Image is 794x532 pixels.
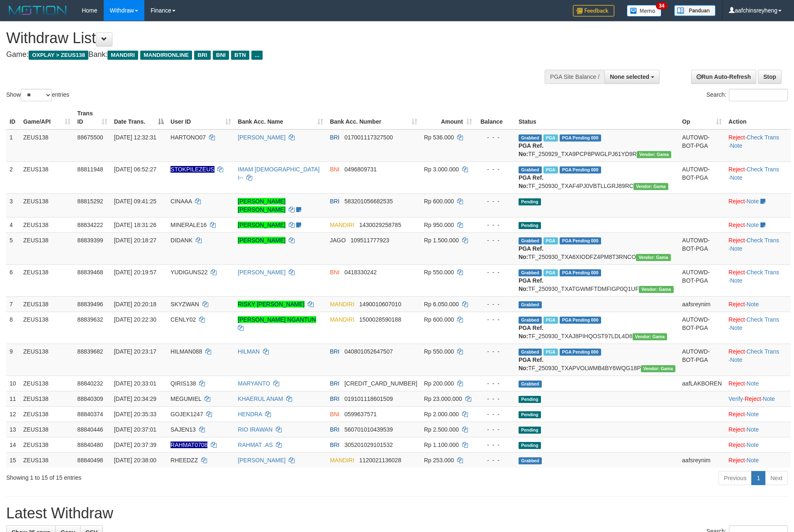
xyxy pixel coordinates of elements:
td: 10 [6,376,20,391]
span: BNI [330,166,339,173]
span: Copy 583201056682535 to clipboard [344,198,393,205]
a: 1 [751,471,765,485]
div: - - - [479,133,512,142]
span: PGA Pending [560,269,601,276]
span: Pending [519,396,541,403]
span: BRI [330,426,339,433]
a: Check Trans [747,348,779,355]
b: PGA Ref. No: [519,174,543,189]
span: [DATE] 20:18:27 [114,237,156,244]
span: [DATE] 12:32:31 [114,134,156,141]
a: Reject [745,395,761,402]
span: MINERALE16 [170,222,207,228]
span: MEGUMIEL [170,395,201,402]
span: PGA Pending [560,317,601,324]
td: ZEUS138 [20,232,74,264]
td: AUTOWD-BOT-PGA [679,232,725,264]
a: Reject [728,222,745,228]
span: Rp 1.500.000 [424,237,459,244]
span: 88840309 [77,395,103,402]
td: 1 [6,129,20,162]
div: - - - [479,441,512,449]
td: 8 [6,312,20,344]
td: ZEUS138 [20,161,74,193]
td: · · [725,161,791,193]
span: Grabbed [519,166,542,173]
span: [DATE] 20:37:01 [114,426,156,433]
td: · · [725,129,791,162]
span: Grabbed [519,134,542,142]
td: 9 [6,344,20,376]
img: MOTION_logo.png [6,4,69,17]
a: Note [747,301,759,307]
td: ZEUS138 [20,193,74,217]
span: Rp 600.000 [424,316,454,323]
span: [DATE] 18:31:26 [114,222,156,228]
span: None selected [610,73,649,80]
span: MANDIRI [330,301,354,307]
a: Check Trans [747,134,779,141]
span: Rp 950.000 [424,222,454,228]
span: Rp 550.000 [424,348,454,355]
span: Vendor URL: https://trx31.1velocity.biz [633,183,668,190]
img: panduan.png [674,5,716,16]
span: 88840480 [77,442,103,448]
span: Copy 109511777923 to clipboard [351,237,389,244]
span: [DATE] 20:37:39 [114,442,156,448]
span: SAJEN13 [170,426,196,433]
a: Reject [728,442,745,448]
span: BNI [213,51,229,60]
a: Reject [728,134,745,141]
a: IMAM [DEMOGRAPHIC_DATA] I-- [238,166,319,181]
span: Marked by aafchomsokheang [543,237,558,244]
td: TF_250930_TXATGWMFTDMFIGP0Q1UF [515,264,679,296]
a: Check Trans [747,269,779,276]
a: RAHMAT .AS [238,442,273,448]
span: [DATE] 20:35:33 [114,411,156,417]
span: Rp 6.050.000 [424,301,459,307]
div: - - - [479,425,512,434]
span: BRI [330,198,339,205]
td: ZEUS138 [20,376,74,391]
th: Action [725,106,791,129]
label: Search: [706,89,788,101]
span: 88815292 [77,198,103,205]
span: DIDANK [170,237,192,244]
div: - - - [479,347,512,356]
span: Rp 2.500.000 [424,426,459,433]
td: 2 [6,161,20,193]
span: [DATE] 20:38:00 [114,457,156,464]
div: - - - [479,315,512,324]
span: [DATE] 20:23:17 [114,348,156,355]
td: AUTOWD-BOT-PGA [679,129,725,162]
b: PGA Ref. No: [519,325,543,339]
td: TF_250930_TXAJ8PIHQOST97LDL4D8 [515,312,679,344]
span: BRI [330,380,339,387]
span: Pending [519,442,541,449]
span: Pending [519,198,541,205]
span: Pending [519,222,541,229]
a: Next [765,471,788,485]
td: ZEUS138 [20,452,74,468]
span: HILMAN088 [170,348,202,355]
a: Reject [728,316,745,323]
span: MANDIRI [330,222,354,228]
b: PGA Ref. No: [519,142,543,157]
a: Run Auto-Refresh [691,70,756,84]
span: Pending [519,411,541,418]
span: [DATE] 20:33:01 [114,380,156,387]
h4: Game: Bank: [6,51,521,59]
span: QIRIS138 [170,380,196,387]
a: Reject [728,348,745,355]
td: 4 [6,217,20,232]
span: Copy 040801052647507 to clipboard [344,348,393,355]
a: Check Trans [747,316,779,323]
td: AUTOWD-BOT-PGA [679,344,725,376]
span: 88840446 [77,426,103,433]
th: Op: activate to sort column ascending [679,106,725,129]
span: Vendor URL: https://trx31.1velocity.biz [637,151,672,158]
td: 7 [6,296,20,312]
span: PGA Pending [560,349,601,356]
span: Copy 0599637571 to clipboard [344,411,377,417]
span: [DATE] 09:41:25 [114,198,156,205]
